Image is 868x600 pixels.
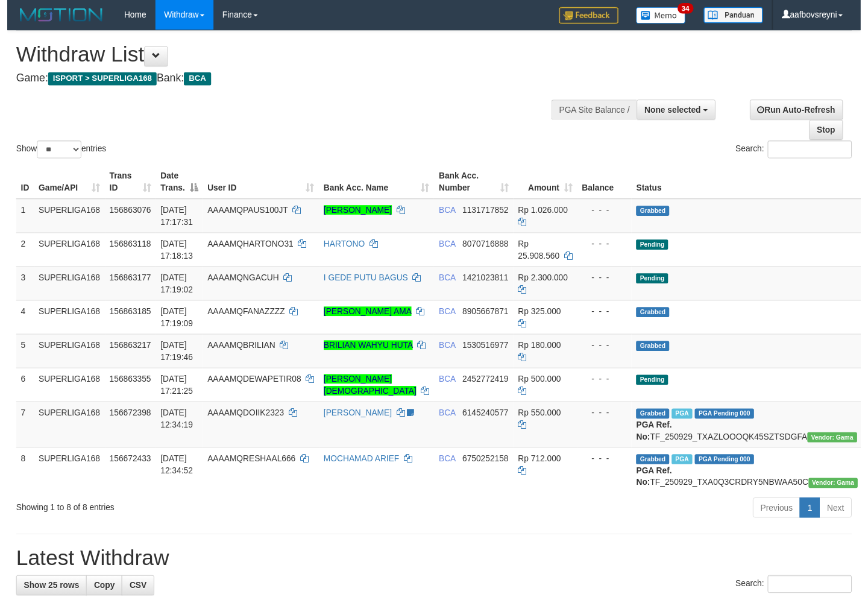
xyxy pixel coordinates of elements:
th: Bank Acc. Name: activate to sort column ascending [317,168,434,202]
div: - - - [585,242,631,254]
b: PGA Ref. No: [640,473,676,495]
span: Copy 6750252158 to clipboard [463,461,510,471]
span: 156672398 [104,415,146,425]
td: 2 [9,236,27,271]
span: BCA [439,277,456,287]
td: SUPERLIGA168 [27,236,99,271]
td: SUPERLIGA168 [27,455,99,501]
div: - - - [585,414,631,426]
span: Rp 325.000 [520,312,563,321]
span: Marked by aafsoycanthlai [676,462,697,472]
span: AAAAMQBRILIAN [204,346,272,356]
span: Grabbed [640,209,673,219]
td: SUPERLIGA168 [27,374,99,408]
span: [DATE] 12:34:19 [156,415,189,437]
span: Marked by aafsoycanthlai [676,415,697,426]
span: Pending [640,381,672,391]
a: MOCHAMAD ARIEF [322,461,399,471]
td: 4 [9,305,27,339]
span: BCA [439,461,456,471]
input: Search: [773,143,859,161]
td: 8 [9,455,27,501]
span: 156863118 [104,243,146,253]
span: Copy 6145240577 to clipboard [463,415,510,425]
span: Vendor URL: https://trx31.1velocity.biz [815,486,866,496]
span: 156863185 [104,312,146,321]
span: Grabbed [640,312,673,323]
span: BCA [439,209,456,218]
th: Trans ID: activate to sort column ascending [99,168,151,202]
label: Search: [741,143,859,161]
span: 156863076 [104,209,146,218]
span: Copy 1421023811 to clipboard [463,277,510,287]
td: 3 [9,271,27,305]
div: - - - [585,345,631,357]
h4: Game: Bank: [9,74,567,86]
img: MOTION_logo.png [9,6,101,24]
th: Amount: activate to sort column ascending [515,168,580,202]
b: PGA Ref. No: [640,427,676,449]
img: Button%20Memo.svg [640,7,690,24]
th: ID [9,168,27,202]
span: Vendor URL: https://trx31.1velocity.biz [814,440,864,450]
h1: Latest Withdraw [9,555,859,579]
td: 6 [9,374,27,408]
span: 156863177 [104,277,146,287]
img: Feedback.jpg [561,7,621,24]
span: Copy [88,590,109,600]
span: Grabbed [640,347,673,357]
div: - - - [585,276,631,288]
label: Show entries [9,143,101,161]
span: Copy 8905667871 to clipboard [463,312,510,321]
span: BCA [180,74,207,87]
span: Grabbed [640,462,673,472]
span: AAAAMQFANAZZZZ [204,312,283,321]
a: BRILIAN WAHYU HUTA [322,346,412,356]
span: Grabbed [640,415,673,426]
div: - - - [585,207,631,219]
span: [DATE] 17:19:46 [156,346,189,368]
span: [DATE] 17:18:13 [156,243,189,265]
span: [DATE] 17:21:25 [156,381,189,402]
th: Date Trans.: activate to sort column descending [151,168,199,202]
span: [DATE] 17:19:02 [156,277,189,299]
span: PGA Pending [699,415,759,426]
span: Rp 1.026.000 [520,209,570,218]
span: Pending [640,244,672,254]
span: 156863217 [104,346,146,356]
span: AAAAMQHARTONO31 [204,243,291,253]
a: [PERSON_NAME] [322,415,391,425]
a: HARTONO [322,243,364,253]
span: CSV [124,590,142,600]
span: Rp 180.000 [520,346,563,356]
span: AAAAMQDOIIK2323 [204,415,281,425]
span: AAAAMQDEWAPETIR08 [204,381,299,390]
td: SUPERLIGA168 [27,202,99,237]
span: Copy 1131717852 to clipboard [463,209,510,218]
span: Rp 500.000 [520,381,563,390]
span: AAAAMQPAUS100JT [204,209,286,218]
td: 1 [9,202,27,237]
a: Stop [816,122,850,142]
th: Balance [580,168,635,202]
h1: Withdraw List [9,43,567,68]
td: SUPERLIGA168 [27,271,99,305]
span: BCA [439,381,456,390]
td: 5 [9,339,27,374]
span: Copy 1530516977 to clipboard [463,346,510,356]
a: [PERSON_NAME] AMA [322,312,411,321]
span: Rp 25.908.560 [520,243,562,265]
span: PGA Pending [699,462,759,472]
a: Previous [758,506,807,526]
span: Copy 2452772419 to clipboard [463,381,510,390]
span: [DATE] 17:17:31 [156,209,189,230]
div: PGA Site Balance / [553,101,640,122]
span: [DATE] 12:34:52 [156,461,189,483]
a: Next [826,506,859,526]
img: panduan.png [708,7,769,24]
span: [DATE] 17:19:09 [156,312,189,333]
span: 156672433 [104,461,146,471]
span: BCA [439,312,456,321]
th: User ID: activate to sort column ascending [199,168,317,202]
span: 34 [682,3,698,14]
